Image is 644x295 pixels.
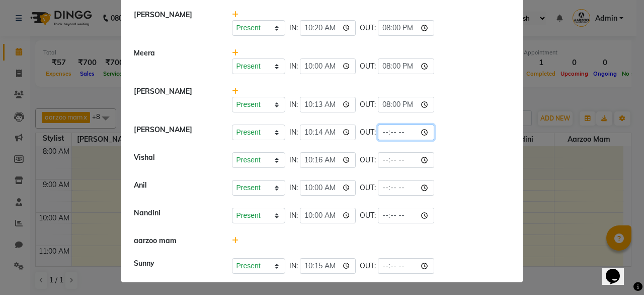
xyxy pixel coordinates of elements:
[360,261,376,271] span: OUT:
[360,127,376,138] span: OUT:
[289,261,298,271] span: IN:
[289,155,298,165] span: IN:
[126,125,224,140] div: [PERSON_NAME]
[602,255,634,285] iframe: chat widget
[360,183,376,193] span: OUT:
[289,183,298,193] span: IN:
[360,155,376,165] span: OUT:
[289,210,298,221] span: IN:
[289,23,298,33] span: IN:
[360,61,376,72] span: OUT:
[126,48,224,74] div: Meera
[360,99,376,110] span: OUT:
[126,258,224,274] div: Sunny
[126,208,224,223] div: Nandini
[126,235,224,246] div: aarzoo mam
[289,61,298,72] span: IN:
[289,99,298,110] span: IN:
[360,23,376,33] span: OUT:
[126,10,224,36] div: [PERSON_NAME]
[289,127,298,138] span: IN:
[126,86,224,112] div: [PERSON_NAME]
[126,180,224,196] div: Anil
[360,210,376,221] span: OUT:
[126,152,224,168] div: Vishal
